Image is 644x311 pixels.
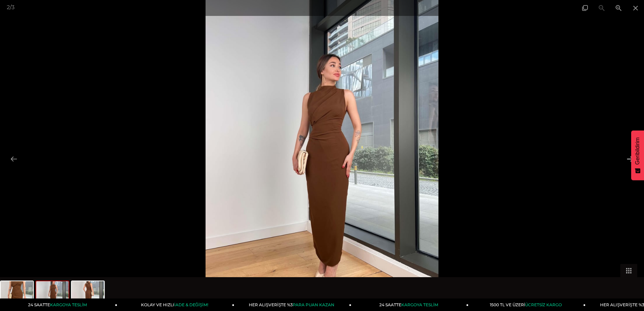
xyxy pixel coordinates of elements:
[352,298,469,311] a: 24 SAATTEKARGOYA TESLİM
[620,264,637,277] button: Toggle thumbnails
[50,302,87,307] span: KARGOYA TESLİM
[174,302,208,307] span: İADE & DEĞİŞİM!
[293,302,334,307] span: PARA PUAN KAZAN
[7,4,10,10] span: 2
[401,302,438,307] span: KARGOYA TESLİM
[234,298,351,311] a: HER ALIŞVERİŞTE %3PARA PUAN KAZAN
[469,298,586,311] a: 1500 TL VE ÜZERİÜCRETSİZ KARGO
[117,298,234,311] a: KOLAY VE HIZLIİADE & DEĞİŞİM!
[631,131,644,180] button: Geribildirim - Show survey
[635,137,641,165] span: Geribildirim
[0,298,117,311] a: 24 SAATTEKARGOYA TESLİM
[1,281,33,307] img: viyuv-elbise-25y114-02f-87.jpg
[36,281,69,307] img: viyuv-elbise-25y114-d1deda.jpg
[525,302,562,307] span: ÜCRETSİZ KARGO
[72,281,104,307] img: viyuv-elbise-25y114-e14d-6.jpg
[11,4,15,10] span: 3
